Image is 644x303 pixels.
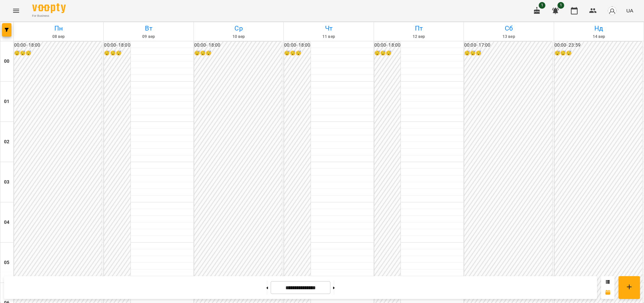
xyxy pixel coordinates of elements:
[8,3,24,19] button: Menu
[554,50,642,57] h6: 😴😴😴
[539,2,545,9] span: 1
[284,50,310,57] h6: 😴😴😴
[4,259,9,266] h6: 05
[14,50,102,57] h6: 😴😴😴
[4,179,9,186] h6: 03
[375,34,463,40] h6: 12 вер
[557,2,564,9] span: 1
[15,34,102,40] h6: 08 вер
[555,34,643,40] h6: 14 вер
[375,23,463,34] h6: Пт
[284,42,310,49] h6: 00:00 - 18:00
[464,50,552,57] h6: 😴😴😴
[194,42,282,49] h6: 00:00 - 18:00
[195,23,282,34] h6: Ср
[32,14,66,18] span: For Business
[285,34,372,40] h6: 11 вер
[624,4,636,17] button: UA
[555,23,643,34] h6: Нд
[4,138,9,146] h6: 02
[104,50,130,57] h6: 😴😴😴
[32,3,66,13] img: Voopty Logo
[626,7,633,14] span: UA
[465,34,552,40] h6: 13 вер
[374,50,400,57] h6: 😴😴😴
[195,34,282,40] h6: 10 вер
[15,23,102,34] h6: Пн
[465,23,552,34] h6: Сб
[374,42,400,49] h6: 00:00 - 18:00
[4,219,9,226] h6: 04
[4,58,9,65] h6: 00
[14,42,102,49] h6: 00:00 - 18:00
[4,98,9,105] h6: 01
[104,42,130,49] h6: 00:00 - 18:00
[105,34,192,40] h6: 09 вер
[285,23,372,34] h6: Чт
[105,23,192,34] h6: Вт
[464,42,552,49] h6: 00:00 - 17:00
[554,42,642,49] h6: 00:00 - 23:59
[194,50,282,57] h6: 😴😴😴
[607,6,617,15] img: avatar_s.png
